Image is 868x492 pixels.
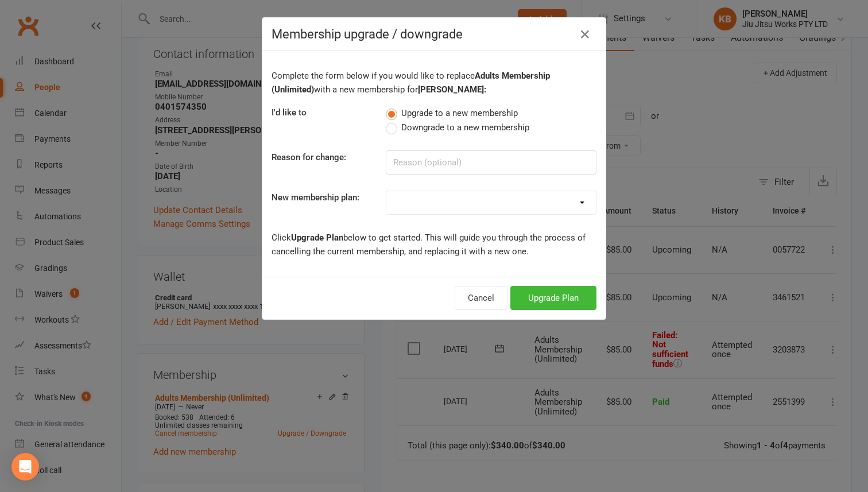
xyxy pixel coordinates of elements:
label: Reason for change: [272,150,346,164]
button: Upgrade Plan [510,286,596,310]
b: [PERSON_NAME]: [418,84,486,95]
label: New membership plan: [272,191,359,204]
button: Close [576,25,594,44]
button: Cancel [455,286,507,310]
h4: Membership upgrade / downgrade [272,27,596,41]
input: Reason (optional) [386,150,596,175]
div: Open Intercom Messenger [11,453,39,481]
b: Upgrade Plan [291,233,343,243]
label: I'd like to [272,106,307,119]
p: Complete the form below if you would like to replace with a new membership for [272,69,596,96]
span: Upgrade to a new membership [401,106,518,118]
span: Downgrade to a new membership [401,121,529,133]
p: Click below to get started. This will guide you through the process of cancelling the current mem... [272,231,596,258]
